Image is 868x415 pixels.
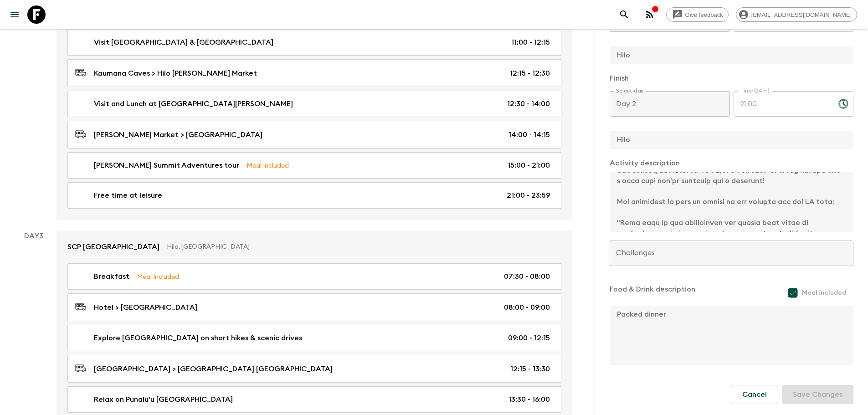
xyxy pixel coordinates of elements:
a: Kaumana Caves > Hilo [PERSON_NAME] Market12:15 - 12:30 [67,59,561,87]
p: 08:00 - 09:00 [504,302,550,313]
p: Explore [GEOGRAPHIC_DATA] on short hikes & scenic drives [94,333,302,343]
p: 12:15 - 13:30 [510,364,550,374]
a: [PERSON_NAME] Market > [GEOGRAPHIC_DATA]14:00 - 14:15 [67,121,561,149]
a: Free time at leisure21:00 - 23:59 [67,182,561,209]
p: 15:00 - 21:00 [508,160,550,171]
a: SCP [GEOGRAPHIC_DATA]Hilo, [GEOGRAPHIC_DATA] [56,231,572,263]
p: 07:30 - 08:00 [504,271,550,282]
a: Visit and Lunch at [GEOGRAPHIC_DATA][PERSON_NAME]12:30 - 14:00 [67,91,561,117]
button: search adventures [615,5,633,24]
span: Meal included [802,288,846,297]
p: Breakfast [94,271,129,282]
p: Free time at leisure [94,190,162,201]
p: 21:00 - 23:59 [507,190,550,201]
p: Visit [GEOGRAPHIC_DATA] & [GEOGRAPHIC_DATA] [94,37,273,48]
a: BreakfastMeal Included07:30 - 08:00 [67,263,561,290]
a: [GEOGRAPHIC_DATA] > [GEOGRAPHIC_DATA] [GEOGRAPHIC_DATA]12:15 - 13:30 [67,355,561,383]
p: 12:15 - 12:30 [510,68,550,79]
button: Cancel [731,385,778,404]
p: [PERSON_NAME] Summit Adventures tour [94,160,239,171]
p: Hilo, [GEOGRAPHIC_DATA] [167,242,554,251]
p: Relax on Punalu'u [GEOGRAPHIC_DATA] [94,394,233,405]
a: [PERSON_NAME] Summit Adventures tourMeal Included15:00 - 21:00 [67,152,561,179]
p: Hotel > [GEOGRAPHIC_DATA] [94,302,197,313]
p: [GEOGRAPHIC_DATA] > [GEOGRAPHIC_DATA] [GEOGRAPHIC_DATA] [94,364,333,374]
span: Give feedback [680,11,728,18]
p: Visit and Lunch at [GEOGRAPHIC_DATA][PERSON_NAME] [94,98,293,109]
label: Time (24hr) [740,87,770,95]
p: Finish [610,73,853,84]
a: Give feedback [666,7,729,22]
div: [EMAIL_ADDRESS][DOMAIN_NAME] [736,7,857,22]
button: menu [5,5,24,24]
p: 14:00 - 14:15 [508,129,550,140]
p: 09:00 - 12:15 [508,333,550,343]
a: Explore [GEOGRAPHIC_DATA] on short hikes & scenic drives09:00 - 12:15 [67,325,561,351]
p: Food & Drink description [610,284,695,302]
span: [EMAIL_ADDRESS][DOMAIN_NAME] [746,11,857,18]
input: hh:mm [734,91,831,117]
p: [PERSON_NAME] Market > [GEOGRAPHIC_DATA] [94,129,262,140]
p: Meal Included [247,160,289,170]
p: Meal Included [137,272,179,282]
a: Relax on Punalu'u [GEOGRAPHIC_DATA]13:30 - 16:00 [67,386,561,413]
p: 12:30 - 14:00 [507,98,550,109]
p: Kaumana Caves > Hilo [PERSON_NAME] Market [94,68,257,79]
a: Visit [GEOGRAPHIC_DATA] & [GEOGRAPHIC_DATA]11:00 - 12:15 [67,29,561,56]
p: 13:30 - 16:00 [508,394,550,405]
a: Hotel > [GEOGRAPHIC_DATA]08:00 - 09:00 [67,293,561,321]
textarea: Packed dinner [610,306,846,365]
p: SCP [GEOGRAPHIC_DATA] [67,241,159,252]
label: Select day [616,87,644,95]
p: 11:00 - 12:15 [511,37,550,48]
p: Day 3 [11,231,56,241]
textarea: Lore ip do si amet Conse Adi Elitse Doeiusmodt Inci ut lab et dol magn aliquae adminimve qu nos e... [610,172,846,232]
p: Activity description [610,158,853,169]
